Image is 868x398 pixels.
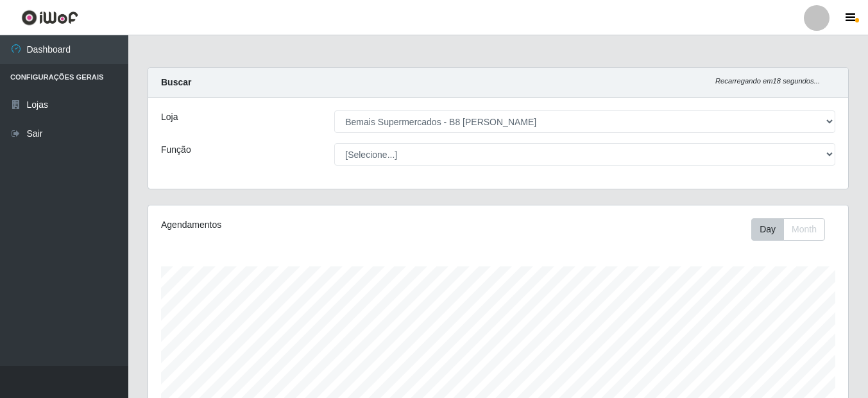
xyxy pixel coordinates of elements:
[161,218,430,232] div: Agendamentos
[751,218,835,241] div: Toolbar with button groups
[751,218,784,241] button: Day
[161,110,178,124] label: Loja
[161,143,191,157] label: Função
[783,218,825,241] button: Month
[21,10,78,26] img: CoreUI Logo
[715,77,820,85] i: Recarregando em 18 segundos...
[751,218,825,241] div: First group
[161,77,191,87] strong: Buscar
